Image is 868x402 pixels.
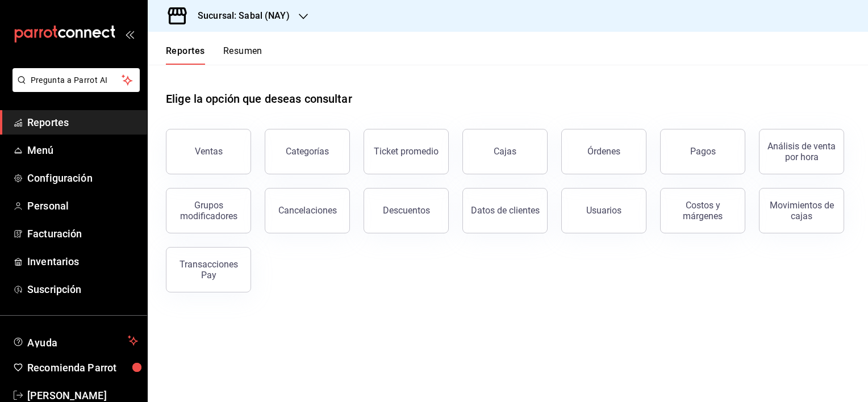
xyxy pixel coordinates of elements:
[195,146,223,157] div: Ventas
[166,45,205,65] button: Reportes
[667,200,738,221] div: Costos y márgenes
[27,198,138,213] span: Personal
[31,74,122,86] span: Pregunta a Parrot AI
[383,205,430,216] div: Descuentos
[759,129,844,174] button: Análisis de venta por hora
[166,188,251,233] button: Grupos modificadores
[166,45,262,65] div: navigation tabs
[27,254,138,269] span: Inventarios
[27,282,138,297] span: Suscripción
[766,200,837,221] div: Movimientos de cajas
[125,30,134,39] button: open_drawer_menu
[364,129,449,174] button: Ticket promedio
[462,129,548,174] a: Cajas
[173,259,244,280] div: Transacciones Pay
[27,143,138,158] span: Menú
[265,188,350,233] button: Cancelaciones
[166,129,251,174] button: Ventas
[374,146,439,157] div: Ticket promedio
[27,115,138,130] span: Reportes
[278,205,337,216] div: Cancelaciones
[173,200,244,221] div: Grupos modificadores
[660,188,745,233] button: Costos y márgenes
[265,129,350,174] button: Categorías
[587,146,620,157] div: Órdenes
[189,9,290,23] h3: Sucursal: Sabal (NAY)
[364,188,449,233] button: Descuentos
[494,145,517,158] div: Cajas
[27,170,138,186] span: Configuración
[759,188,844,233] button: Movimientos de cajas
[766,141,837,162] div: Análisis de venta por hora
[27,334,123,347] span: Ayuda
[561,129,646,174] button: Órdenes
[166,90,352,107] h1: Elige la opción que deseas consultar
[223,45,262,65] button: Resumen
[561,188,646,233] button: Usuarios
[462,188,548,233] button: Datos de clientes
[586,205,621,216] div: Usuarios
[8,82,140,94] a: Pregunta a Parrot AI
[286,146,329,157] div: Categorías
[660,129,745,174] button: Pagos
[471,205,540,216] div: Datos de clientes
[27,226,138,241] span: Facturación
[27,360,138,375] span: Recomienda Parrot
[166,247,251,292] button: Transacciones Pay
[12,68,140,92] button: Pregunta a Parrot AI
[690,146,716,157] div: Pagos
